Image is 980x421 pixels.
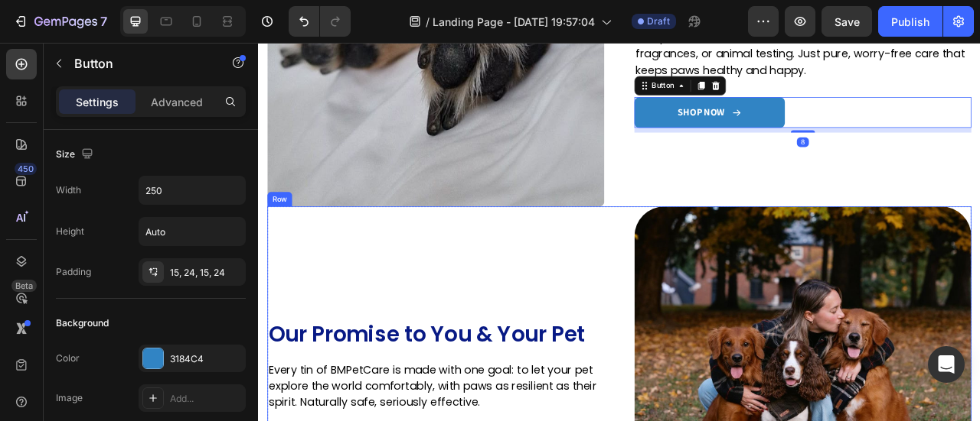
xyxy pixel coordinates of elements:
button: 7 [6,6,114,37]
div: Width [56,183,81,197]
div: Background [56,316,109,330]
div: Undo/Redo [289,6,351,37]
p: 7 [100,12,107,31]
div: Beta [11,280,37,292]
p: Advanced [151,94,203,110]
div: Padding [56,265,91,279]
input: Auto [139,176,245,204]
p: Settings [76,94,119,110]
div: Color [56,351,80,365]
div: Row [15,192,40,206]
span: / [426,14,430,30]
div: Open Intercom Messenger [928,346,965,383]
button: Save [822,6,872,37]
div: Button [498,47,532,61]
p: SHOP NOW [534,80,593,96]
iframe: Design area [258,43,980,421]
div: Publish [891,14,929,30]
button: Publish [878,6,942,37]
div: 8 [685,120,701,132]
span: Save [835,15,860,28]
h2: Our Promise to You & Your Pet [11,351,440,390]
p: Button [74,54,204,73]
div: 15, 24, 15, 24 [170,266,242,280]
span: Draft [647,15,670,28]
input: Auto [139,218,245,245]
div: Add... [170,392,242,406]
div: 3184C4 [170,352,242,366]
span: Landing Page - [DATE] 19:57:04 [433,14,595,30]
div: Size [56,144,96,165]
div: Height [56,225,84,238]
div: 450 [15,163,37,175]
div: Image [56,391,83,405]
a: SHOP NOW [479,69,670,108]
